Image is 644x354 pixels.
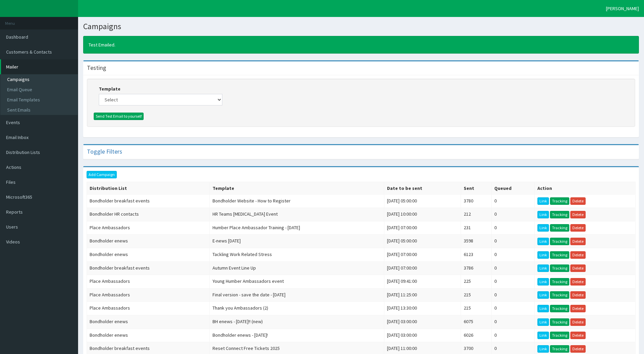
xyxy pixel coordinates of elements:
[210,182,384,194] th: Template
[6,224,18,230] span: Users
[210,275,384,289] td: Young Humber Ambassadors event
[606,5,639,12] span: [PERSON_NAME]
[491,315,534,329] td: 0
[210,248,384,261] td: Tackling Work Related Stress
[6,149,40,155] span: Distribution Lists
[461,315,492,329] td: 6075
[210,329,384,342] td: Bondholder enews - [DATE]!
[87,208,210,221] td: Bondholder HR contacts
[6,209,23,215] span: Reports
[491,194,534,208] td: 0
[2,84,78,95] a: Email Queue
[537,345,549,353] a: Link
[210,235,384,248] td: E-news [DATE]
[550,251,569,259] a: Tracking
[537,318,549,326] a: Link
[461,329,492,342] td: 6026
[87,261,210,275] td: Bondholder breakfast events
[6,119,20,125] span: Events
[461,302,492,315] td: 215
[87,65,106,71] h4: Testing
[537,224,549,232] a: Link
[491,302,534,315] td: 0
[384,221,461,235] td: [DATE] 07:00:00
[87,275,210,289] td: Place Ambassadors
[461,194,492,208] td: 3780
[87,182,210,194] th: Distribution List
[6,64,18,70] span: Mailer
[537,305,549,312] a: Link
[210,288,384,302] td: Final version - save the date - [DATE]
[87,248,210,261] td: Bondholder enews
[384,275,461,289] td: [DATE] 09:41:00
[7,97,40,103] span: Email Templates
[6,179,16,185] span: Files
[6,34,28,40] span: Dashboard
[491,275,534,289] td: 0
[550,211,569,218] a: Tracking
[6,194,32,200] span: Microsoft365
[550,318,569,326] a: Tracking
[537,278,549,286] a: Link
[6,164,21,170] span: Actions
[384,208,461,221] td: [DATE] 10:00:00
[210,221,384,235] td: Humber Place Ambassador Training - [DATE]
[550,345,569,353] a: Tracking
[461,182,492,194] th: Sent
[210,194,384,208] td: Bondholder Website - How to Register
[537,251,549,259] a: Link
[2,74,78,84] a: Campaigns
[550,305,569,312] a: Tracking
[537,264,549,272] a: Link
[384,235,461,248] td: [DATE] 05:00:00
[570,197,586,205] a: Delete
[537,238,549,245] a: Link
[87,171,117,178] a: Add Campaign
[491,221,534,235] td: 0
[83,36,639,54] div: Test Emailed.
[550,278,569,286] a: Tracking
[570,264,586,272] a: Delete
[550,291,569,299] a: Tracking
[570,291,586,299] a: Delete
[384,329,461,342] td: [DATE] 03:00:00
[2,95,78,105] a: Email Templates
[384,194,461,208] td: [DATE] 05:00:00
[461,235,492,248] td: 3598
[87,329,210,342] td: Bondholder enews
[210,315,384,329] td: BH enews - [DATE]!! (new)
[570,278,586,286] a: Delete
[461,275,492,289] td: 225
[87,194,210,208] td: Bondholder breakfast events
[461,261,492,275] td: 3786
[2,105,78,115] a: Sent Emails
[537,332,549,339] a: Link
[491,261,534,275] td: 0
[210,302,384,315] td: Thank you Ambassadors (2)
[384,288,461,302] td: [DATE] 11:25:00
[461,221,492,235] td: 231
[550,264,569,272] a: Tracking
[384,261,461,275] td: [DATE] 07:00:00
[384,248,461,261] td: [DATE] 07:00:00
[210,208,384,221] td: HR Teams [MEDICAL_DATA] Event
[550,224,569,232] a: Tracking
[570,251,586,259] a: Delete
[6,49,52,55] span: Customers & Contacts
[87,288,210,302] td: Place Ambassadors
[94,113,144,120] button: Send Test Email to yourself
[570,238,586,245] a: Delete
[570,318,586,326] a: Delete
[491,182,534,194] th: Queued
[570,211,586,218] a: Delete
[7,86,32,93] span: Email Queue
[384,315,461,329] td: [DATE] 03:00:00
[491,329,534,342] td: 0
[537,291,549,299] a: Link
[384,182,461,194] th: Date to be sent
[537,197,549,205] a: Link
[461,208,492,221] td: 212
[83,22,639,31] h1: Campaigns
[570,345,586,353] a: Delete
[7,76,30,82] span: Campaigns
